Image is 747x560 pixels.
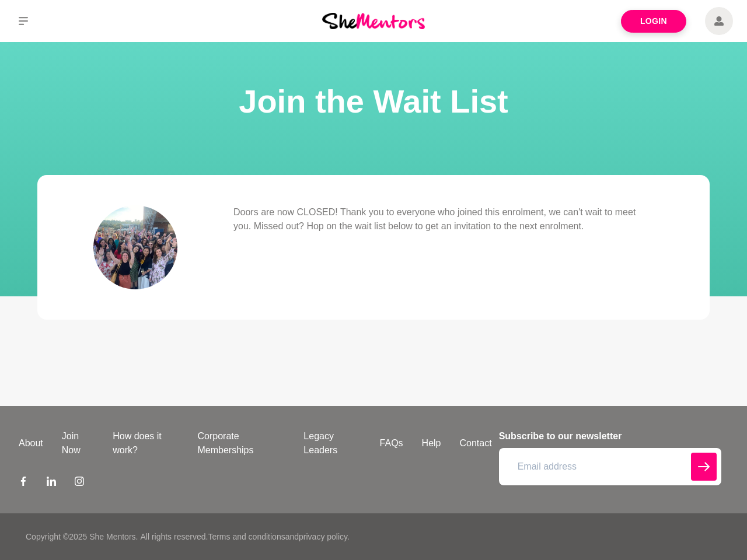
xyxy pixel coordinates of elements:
a: Contact [451,436,501,450]
a: FAQs [371,436,413,450]
a: Help [413,436,451,450]
a: LinkedIn [47,476,56,490]
a: Facebook [19,476,28,490]
p: Copyright © 2025 She Mentors . [26,531,138,543]
a: Login [621,10,686,33]
input: Email address [499,448,721,485]
a: Terms and conditions [208,532,285,541]
h1: Join the Wait List [14,79,733,124]
img: She Mentors Logo [322,13,425,29]
a: Join Now [53,429,103,457]
a: privacy policy [299,532,347,541]
a: Corporate Memberships [188,429,294,457]
a: Legacy Leaders [294,429,370,457]
h4: Subscribe to our newsletter [499,429,721,443]
a: About [9,436,53,450]
p: All rights reserved. and . [140,531,349,543]
a: How does it work? [103,429,188,457]
a: Instagram [75,476,84,490]
p: Doors are now CLOSED! Thank you to everyone who joined this enrolment, we can't wait to meet you.... [233,205,654,233]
